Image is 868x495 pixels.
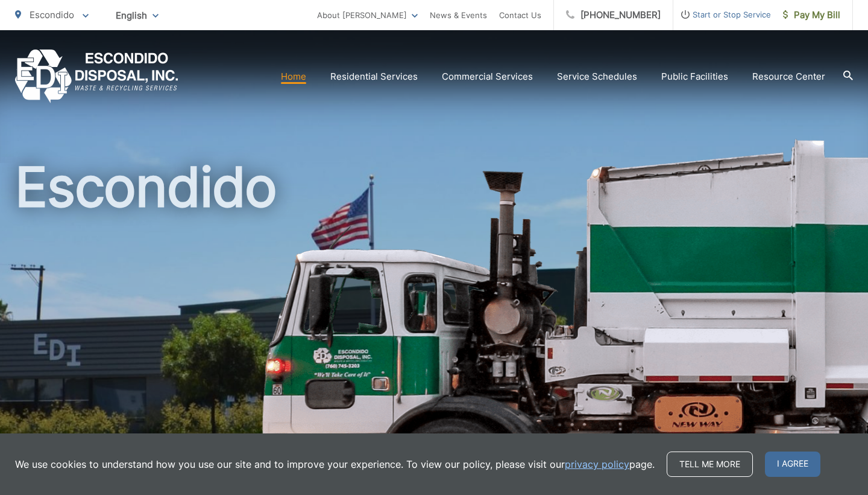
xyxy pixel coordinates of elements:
[442,69,533,84] a: Commercial Services
[15,49,178,103] a: EDCD logo. Return to the homepage.
[317,8,418,22] a: About [PERSON_NAME]
[430,8,487,22] a: News & Events
[557,69,637,84] a: Service Schedules
[15,457,655,471] p: We use cookies to understand how you use our site and to improve your experience. To view our pol...
[667,452,753,477] a: Tell me more
[661,69,728,84] a: Public Facilities
[752,69,825,84] a: Resource Center
[281,69,306,84] a: Home
[783,8,840,22] span: Pay My Bill
[107,5,168,26] span: English
[565,457,629,471] a: privacy policy
[330,69,418,84] a: Residential Services
[30,9,74,21] span: Escondido
[499,8,541,22] a: Contact Us
[765,452,820,477] span: I agree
